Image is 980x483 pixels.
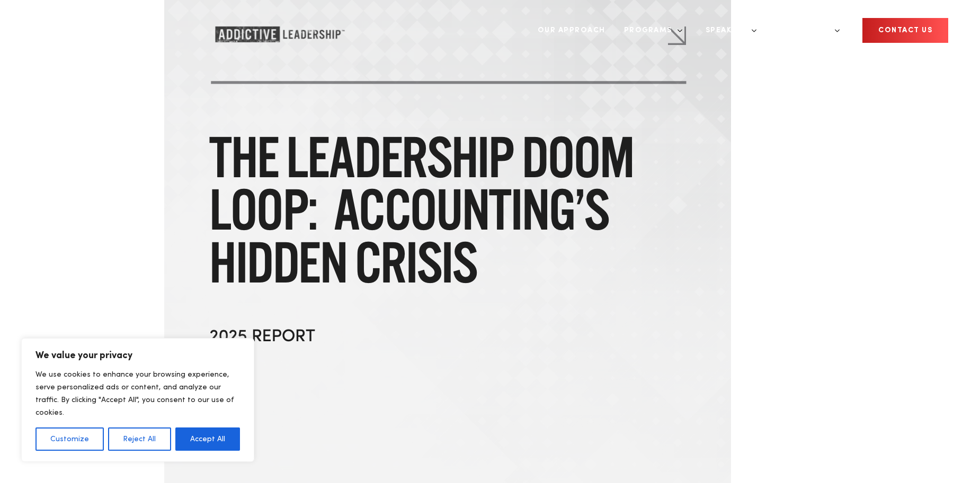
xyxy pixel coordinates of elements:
button: Accept All [175,427,240,451]
div: We value your privacy [21,338,254,462]
button: Reject All [108,427,171,451]
button: Customize [35,427,104,451]
p: We value your privacy [35,349,240,362]
a: Programs [616,11,683,50]
a: Our Approach [530,11,613,50]
a: Resources [772,11,841,50]
a: Home [32,20,95,41]
p: We use cookies to enhance your browsing experience, serve personalized ads or content, and analyz... [35,368,240,419]
a: CONTACT US [862,18,948,43]
a: Speaking [698,11,757,50]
